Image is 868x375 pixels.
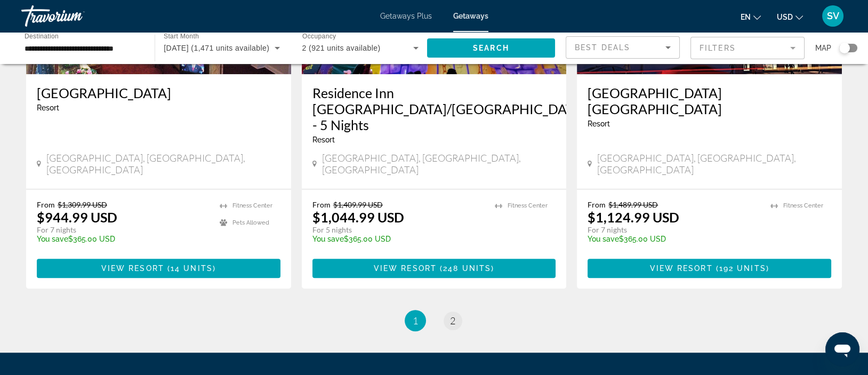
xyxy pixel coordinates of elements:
[37,235,68,243] span: You save
[322,152,556,175] span: [GEOGRAPHIC_DATA], [GEOGRAPHIC_DATA], [GEOGRAPHIC_DATA]
[588,259,831,278] button: View Resort(192 units)
[164,44,269,52] span: [DATE] (1,471 units available)
[597,152,831,175] span: [GEOGRAPHIC_DATA], [GEOGRAPHIC_DATA], [GEOGRAPHIC_DATA]
[232,202,272,209] span: Fitness Center
[37,103,59,112] span: Resort
[825,332,859,366] iframe: Button to launch messaging window
[312,135,335,144] span: Resort
[37,259,280,278] button: View Resort(14 units)
[608,200,658,209] span: $1,489.99 USD
[312,235,485,243] p: $365.00 USD
[171,264,213,273] span: 14 units
[413,315,418,326] span: 1
[232,219,269,226] span: Pets Allowed
[815,41,831,55] span: Map
[827,11,839,21] span: SV
[164,33,199,40] span: Start Month
[25,33,59,39] span: Destination
[649,264,712,273] span: View Resort
[380,12,432,20] a: Getaways Plus
[374,264,437,273] span: View Resort
[473,44,509,52] span: Search
[588,235,619,243] span: You save
[777,9,803,25] button: Change currency
[588,225,760,235] p: For 7 nights
[819,5,847,27] button: User Menu
[741,13,751,21] span: en
[713,264,769,273] span: ( )
[719,264,766,273] span: 192 units
[741,9,761,25] button: Change language
[302,44,381,52] span: 2 (921 units available)
[312,259,556,278] button: View Resort(248 units)
[575,41,671,54] mat-select: Sort by
[37,225,209,235] p: For 7 nights
[588,235,760,243] p: $365.00 USD
[333,200,383,209] span: $1,409.99 USD
[588,200,606,209] span: From
[783,202,823,209] span: Fitness Center
[690,36,805,60] button: Filter
[46,152,280,175] span: [GEOGRAPHIC_DATA], [GEOGRAPHIC_DATA], [GEOGRAPHIC_DATA]
[21,2,128,30] a: Travorium
[164,264,216,273] span: ( )
[312,225,485,235] p: For 5 nights
[312,200,331,209] span: From
[588,85,831,117] a: [GEOGRAPHIC_DATA] [GEOGRAPHIC_DATA]
[101,264,164,273] span: View Resort
[508,202,548,209] span: Fitness Center
[37,209,117,225] p: $944.99 USD
[58,200,107,209] span: $1,309.99 USD
[312,235,344,243] span: You save
[588,209,679,225] p: $1,124.99 USD
[37,200,55,209] span: From
[312,85,556,133] a: Residence Inn [GEOGRAPHIC_DATA]/[GEOGRAPHIC_DATA] - 5 Nights
[26,310,842,331] nav: Pagination
[302,33,336,40] span: Occupancy
[37,85,280,101] a: [GEOGRAPHIC_DATA]
[37,235,209,243] p: $365.00 USD
[443,264,491,273] span: 248 units
[575,43,630,52] span: Best Deals
[427,38,555,58] button: Search
[777,13,793,21] span: USD
[312,209,404,225] p: $1,044.99 USD
[437,264,494,273] span: ( )
[588,119,610,128] span: Resort
[453,12,488,20] a: Getaways
[450,315,455,326] span: 2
